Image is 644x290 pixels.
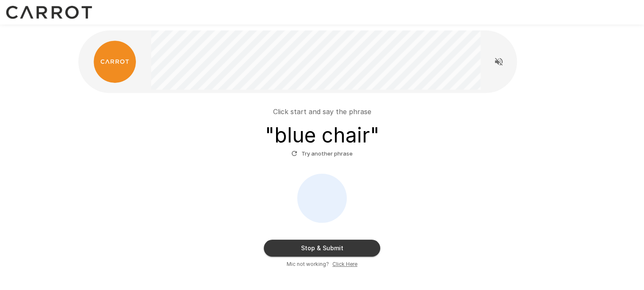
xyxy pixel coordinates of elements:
h3: " blue chair " [265,123,379,147]
img: carrot_logo.png [94,41,136,83]
button: Read questions aloud [490,53,507,70]
button: Try another phrase [289,147,355,160]
u: Click Here [332,261,357,267]
p: Click start and say the phrase [273,107,371,117]
button: Stop & Submit [264,240,380,257]
span: Mic not working? [287,260,329,268]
